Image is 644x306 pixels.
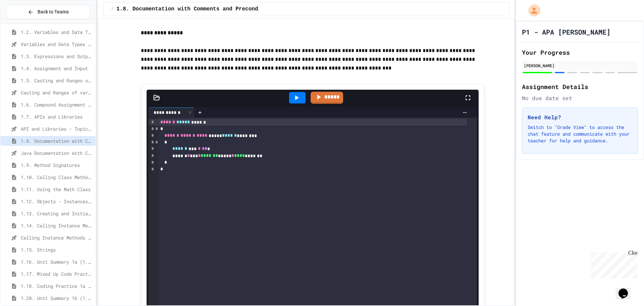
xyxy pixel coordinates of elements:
[116,5,277,13] span: 1.8. Documentation with Comments and Preconditions
[21,65,93,72] span: 1.4. Assignment and Input
[21,137,93,144] span: 1.8. Documentation with Comments and Preconditions
[21,270,93,277] span: 1.17. Mixed Up Code Practice 1.1-1.6
[522,82,638,91] h2: Assignment Details
[522,27,610,37] h1: P1 - APA [PERSON_NAME]
[21,174,93,181] span: 1.10. Calling Class Methods
[21,29,93,36] span: 1.2. Variables and Data Types
[21,89,93,96] span: Casting and Ranges of variables - Quiz
[588,250,637,278] iframe: chat widget
[522,94,638,102] div: No due date set
[21,41,93,48] span: Variables and Data Types - Quiz
[21,125,93,132] span: API and Libraries - Topic 1.7
[21,234,93,241] span: Calling Instance Methods - Topic 1.14
[111,6,114,12] span: /
[21,246,93,253] span: 1.15. Strings
[616,279,637,299] iframe: chat widget
[21,77,93,84] span: 1.5. Casting and Ranges of Values
[21,222,93,229] span: 1.14. Calling Instance Methods
[21,162,93,169] span: 1.9. Method Signatures
[21,295,93,302] span: 1.20. Unit Summary 1b (1.7-1.15)
[21,113,93,120] span: 1.7. APIs and Libraries
[528,113,632,121] h3: Need Help?
[21,282,93,290] span: 1.18. Coding Practice 1a (1.1-1.6)
[6,5,90,19] button: Back to Teams
[3,3,46,43] div: Chat with us now!Close
[521,3,542,18] div: My Account
[524,62,636,69] div: [PERSON_NAME]
[21,210,93,217] span: 1.13. Creating and Initializing Objects: Constructors
[21,101,93,108] span: 1.6. Compound Assignment Operators
[21,186,93,193] span: 1.11. Using the Math Class
[21,198,93,205] span: 1.12. Objects - Instances of Classes
[528,124,632,144] p: Switch to "Grade View" to access the chat feature and communicate with your teacher for help and ...
[38,8,69,15] span: Back to Teams
[522,48,638,57] h2: Your Progress
[21,258,93,265] span: 1.16. Unit Summary 1a (1.1-1.6)
[21,149,93,157] span: Java Documentation with Comments - Topic 1.8
[21,53,93,60] span: 1.3. Expressions and Output [New]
